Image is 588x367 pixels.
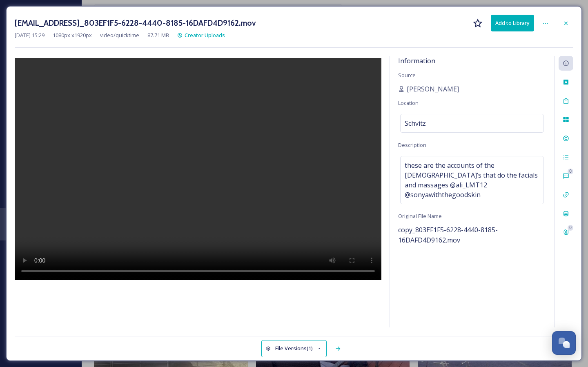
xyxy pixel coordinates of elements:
button: Add to Library [491,15,534,31]
span: Location [398,99,419,107]
span: [PERSON_NAME] [407,84,459,94]
span: these are the accounts of the [DEMOGRAPHIC_DATA]’s that do the facials and massages @ali_LMT12 @s... [405,160,539,200]
button: Open Chat [552,331,576,355]
span: 1080 px x 1920 px [53,31,92,39]
span: copy_803EF1F5-6228-4440-8185-16DAFD4D9162.mov [398,225,498,245]
span: Description [398,141,426,149]
span: Creator Uploads [185,31,225,39]
span: video/quicktime [100,31,139,39]
button: File Versions(1) [261,340,327,357]
div: 0 [568,169,573,174]
span: 87.71 MB [147,31,169,39]
h3: [EMAIL_ADDRESS]_803EF1F5-6228-4440-8185-16DAFD4D9162.mov [15,17,256,29]
div: 0 [568,225,573,231]
span: Schvitz [405,118,426,128]
span: Source [398,71,416,79]
span: Original File Name [398,212,442,220]
span: [DATE] 15:29 [15,31,45,39]
span: Information [398,56,435,65]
